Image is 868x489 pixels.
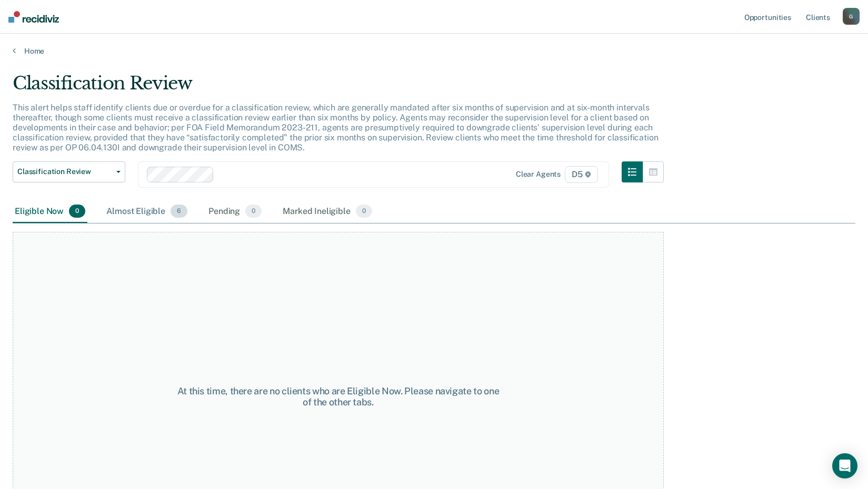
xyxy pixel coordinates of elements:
[13,161,125,182] button: Classification Review
[565,166,598,183] span: D5
[104,200,189,223] div: Almost Eligible6
[8,11,59,23] img: Recidiviz
[245,205,262,218] span: 0
[69,205,85,218] span: 0
[171,205,187,218] span: 6
[17,167,112,176] span: Classification Review
[832,453,857,478] div: Open Intercom Messenger
[281,200,374,223] div: Marked Ineligible0
[13,103,658,153] p: This alert helps staff identify clients due or overdue for a classification review, which are gen...
[843,8,860,25] button: G
[13,200,87,223] div: Eligible Now0
[356,205,372,218] span: 0
[13,73,664,103] div: Classification Review
[13,46,855,56] a: Home
[516,170,561,179] div: Clear agents
[206,200,264,223] div: Pending0
[176,385,501,408] div: At this time, there are no clients who are Eligible Now. Please navigate to one of the other tabs.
